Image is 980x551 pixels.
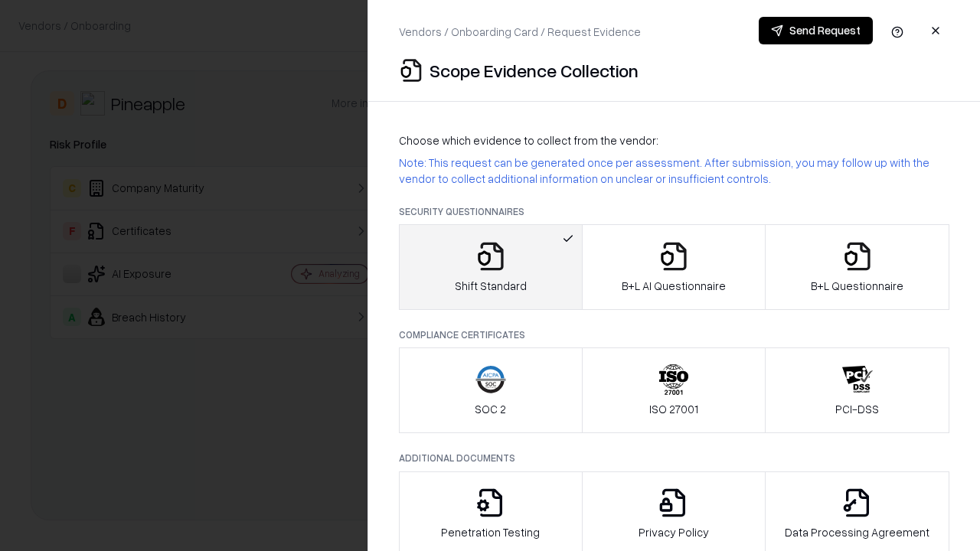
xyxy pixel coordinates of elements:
p: Choose which evidence to collect from the vendor: [399,132,949,148]
p: Data Processing Agreement [785,524,929,540]
p: Penetration Testing [441,524,540,540]
p: ISO 27001 [649,401,698,417]
p: Additional Documents [399,452,949,465]
button: Shift Standard [399,224,583,310]
p: Scope Evidence Collection [430,58,639,83]
button: B+L AI Questionnaire [582,224,766,310]
p: PCI-DSS [835,401,879,417]
p: Shift Standard [455,278,527,294]
button: PCI-DSS [765,347,949,433]
button: SOC 2 [399,347,583,433]
p: SOC 2 [475,401,506,417]
button: Send Request [759,17,873,44]
p: Compliance Certificates [399,328,949,341]
p: B+L Questionnaire [811,278,903,294]
p: Security Questionnaires [399,205,949,218]
p: Note: This request can be generated once per assessment. After submission, you may follow up with... [399,155,949,187]
button: B+L Questionnaire [765,224,949,310]
p: B+L AI Questionnaire [622,278,726,294]
p: Privacy Policy [639,524,709,540]
button: ISO 27001 [582,347,766,433]
p: Vendors / Onboarding Card / Request Evidence [399,24,641,40]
